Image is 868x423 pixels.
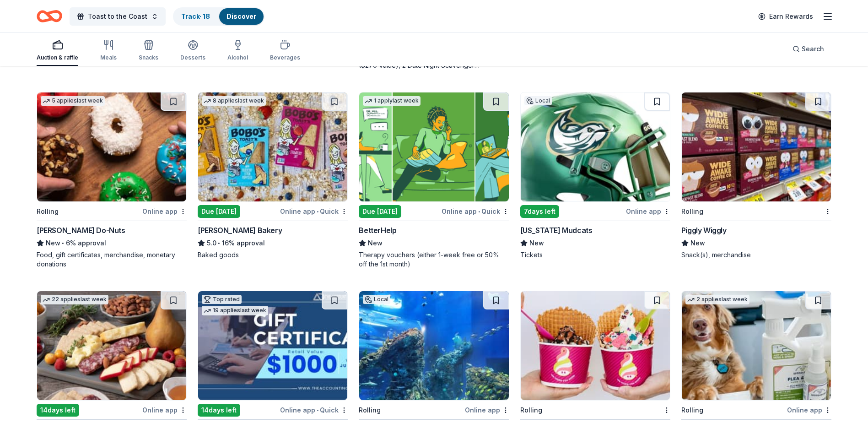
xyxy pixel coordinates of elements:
div: Online app [626,206,670,217]
div: 16% approval [198,238,348,249]
a: Image for Bobo's Bakery8 applieslast weekDue [DATE]Online app•Quick[PERSON_NAME] Bakery5.0•16% ap... [198,92,348,260]
img: Image for Wondercide [682,291,831,400]
div: Due [DATE] [359,205,401,218]
button: Snacks [139,36,158,66]
div: Meals [100,54,117,61]
span: • [317,208,318,215]
div: 2 applies last week [685,295,749,304]
div: 14 days left [198,404,240,417]
div: [PERSON_NAME] Bakery [198,225,282,236]
button: Desserts [180,36,205,66]
span: • [478,208,480,215]
a: Home [37,5,62,27]
img: Image for BetterHelp [359,92,508,201]
button: Alcohol [227,36,248,66]
div: Local [363,295,390,304]
div: Rolling [520,405,542,416]
div: Online app [142,404,187,416]
div: 7 days left [520,205,559,218]
img: Image for Mississippi Aquarium [359,291,508,400]
button: Search [785,40,831,58]
div: Desserts [180,54,205,61]
img: Image for Piggly Wiggly [682,92,831,201]
div: Auction & raffle [37,54,78,61]
div: Online app Quick [280,206,348,217]
span: New [46,238,60,249]
img: Image for Mississippi Mudcats [521,92,670,201]
div: Snack(s), merchandise [681,250,831,260]
span: 5.0 [207,238,216,249]
div: 19 applies last week [202,306,268,315]
div: Online app Quick [280,404,348,416]
div: Tickets [520,250,670,260]
div: Baked goods [198,250,348,260]
button: Toast to the Coast [70,7,166,26]
img: Image for Bobo's Bakery [198,92,347,201]
button: Meals [100,36,117,66]
div: [PERSON_NAME] Do-Nuts [37,225,125,236]
span: Search [802,43,824,54]
div: Beverages [270,54,300,61]
span: New [368,238,383,249]
a: Image for Mississippi MudcatsLocal7days leftOnline app[US_STATE] MudcatsNewTickets [520,92,670,260]
div: 22 applies last week [41,295,108,304]
div: Therapy vouchers (either 1-week free or 50% off the 1st month) [359,250,509,269]
span: • [317,407,318,414]
div: Due [DATE] [198,205,240,218]
div: 5 applies last week [41,96,105,106]
div: 1 apply last week [363,96,421,106]
div: Food, gift certificates, merchandise, monetary donations [37,250,187,269]
span: • [62,239,64,247]
div: Rolling [681,405,703,416]
a: Track· 18 [181,12,210,20]
a: Earn Rewards [753,8,819,25]
span: New [690,238,705,249]
div: Rolling [681,206,703,217]
img: Image for Shipley Do-Nuts [37,92,186,201]
a: Image for Shipley Do-Nuts5 applieslast weekRollingOnline app[PERSON_NAME] Do-NutsNew•6% approvalF... [37,92,187,269]
a: Image for BetterHelp1 applylast weekDue [DATE]Online app•QuickBetterHelpNewTherapy vouchers (eith... [359,92,509,269]
span: • [218,239,221,247]
button: Beverages [270,36,300,66]
img: Image for Menchie's Frozen Yogurt [521,291,670,400]
div: Rolling [37,206,59,217]
div: Online app [142,206,187,217]
div: Online app [465,404,509,416]
a: Image for Piggly WigglyRollingPiggly WigglyNewSnack(s), merchandise [681,92,831,260]
div: Rolling [359,405,381,416]
div: Piggly Wiggly [681,225,727,236]
div: Snacks [139,54,158,61]
div: BetterHelp [359,225,396,236]
button: Track· 18Discover [173,7,264,26]
img: Image for Gourmet Gift Baskets [37,291,186,400]
div: 8 applies last week [202,96,266,106]
div: Local [524,96,552,105]
span: Toast to the Coast [88,11,147,22]
div: Online app Quick [442,206,509,217]
div: 14 days left [37,404,79,417]
div: [US_STATE] Mudcats [520,225,593,236]
span: New [529,238,544,249]
img: Image for The Accounting Doctor [198,291,347,400]
div: Online app [787,404,831,416]
div: Top rated [202,295,242,304]
a: Discover [226,12,256,20]
div: 6% approval [37,238,187,249]
button: Auction & raffle [37,36,78,66]
div: Alcohol [227,54,248,61]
